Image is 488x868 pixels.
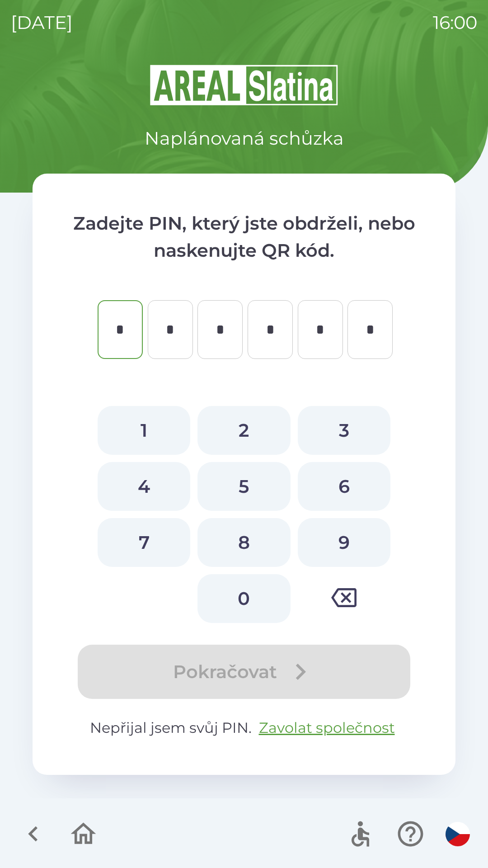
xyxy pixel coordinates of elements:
[145,125,344,152] p: Naplánovaná schůzka
[298,406,390,455] button: 3
[69,210,419,264] p: Zadejte PIN, který jste obdrželi, nebo naskenujte QR kód.
[298,518,390,567] button: 9
[98,462,190,511] button: 4
[433,9,477,36] p: 16:00
[298,462,390,511] button: 6
[11,9,73,36] p: [DATE]
[197,574,290,623] button: 0
[98,518,190,567] button: 7
[69,717,419,739] p: Nepřijal jsem svůj PIN.
[446,822,470,846] img: cs flag
[33,63,455,107] img: Logo
[197,518,290,567] button: 8
[98,406,190,455] button: 1
[197,462,290,511] button: 5
[255,717,399,739] button: Zavolat společnost
[197,406,290,455] button: 2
